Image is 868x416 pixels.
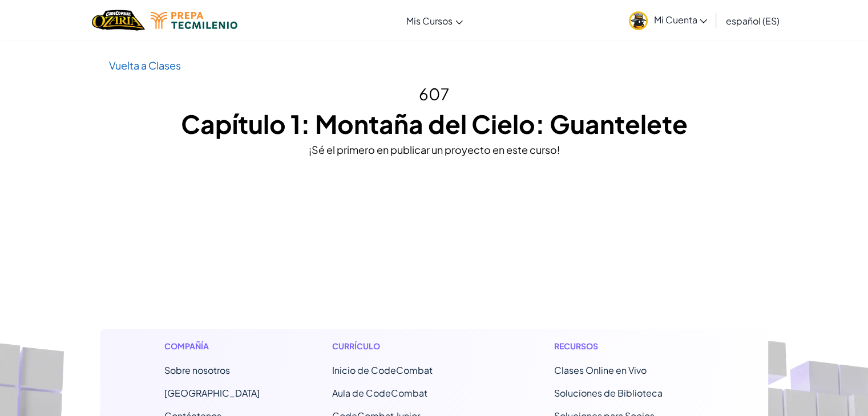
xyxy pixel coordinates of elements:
[554,387,663,399] a: Soluciones de Biblioteca
[92,9,145,32] a: Ozaria by CodeCombat logo
[725,15,779,27] span: español (ES)
[332,340,482,352] h1: Currículo
[109,106,760,141] h1: Capítulo 1: Montaña del Cielo: Guantelete
[623,2,713,38] a: Mi Cuenta
[109,82,760,106] h2: 607
[164,387,260,399] a: [GEOGRAPHIC_DATA]
[720,5,785,36] a: español (ES)
[92,9,145,32] img: Home
[554,364,647,376] a: Clases Online en Vivo
[109,141,760,158] div: ¡Sé el primero en publicar un proyecto en este curso!
[151,12,237,29] img: Tecmilenio logo
[332,364,433,376] span: Inicio de CodeCombat
[164,340,260,352] h1: Compañía
[164,364,230,376] a: Sobre nosotros
[629,11,648,30] img: avatar
[401,5,469,36] a: Mis Cursos
[332,387,427,399] a: Aula de CodeCombat
[653,14,707,26] span: Mi Cuenta
[554,340,704,352] h1: Recursos
[109,59,181,72] a: Vuelta a Clases
[406,15,453,27] span: Mis Cursos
